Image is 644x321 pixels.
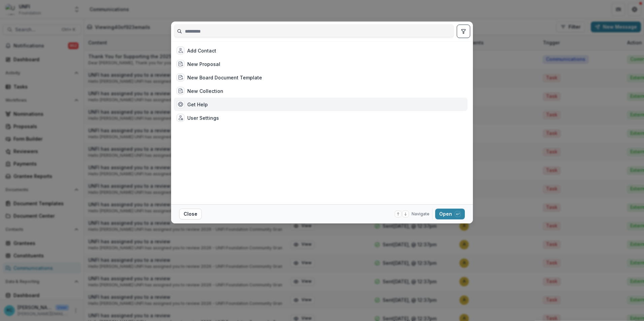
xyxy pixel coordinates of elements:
div: New Collection [187,87,223,95]
div: Add Contact [187,47,216,54]
div: Get Help [187,101,208,108]
div: User Settings [187,114,219,121]
div: New Proposal [187,61,220,68]
div: New Board Document Template [187,74,262,81]
button: Close [179,209,202,219]
button: Open [435,209,465,219]
button: toggle filters [457,25,470,38]
span: Navigate [412,211,429,217]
